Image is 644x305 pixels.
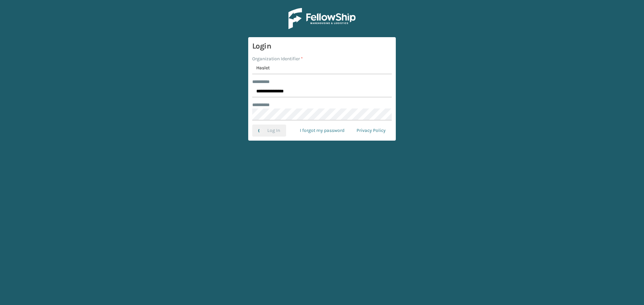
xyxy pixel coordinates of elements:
[252,55,303,62] label: Organization Identifier
[252,41,392,51] h3: Login
[288,8,356,29] img: Logo
[252,125,286,137] button: Log In
[294,125,351,137] a: I forgot my password
[351,125,392,137] a: Privacy Policy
